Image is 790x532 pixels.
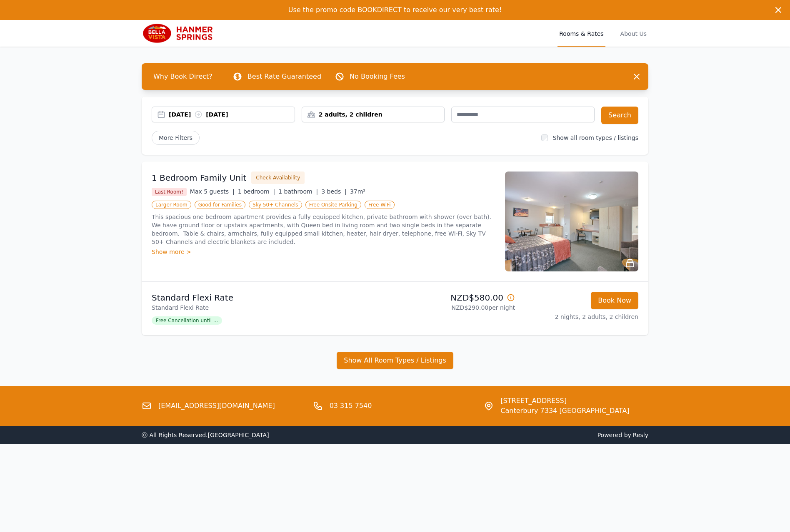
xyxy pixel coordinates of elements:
a: 03 315 7540 [330,401,372,411]
p: NZD$290.00 per night [398,303,515,312]
span: More Filters [152,131,200,145]
p: No Booking Fees [350,72,405,82]
p: NZD$580.00 [398,292,515,303]
span: 1 bedroom | [238,188,275,195]
span: Free Onsite Parking [305,201,361,209]
a: Resly [633,432,648,438]
a: Rooms & Rates [557,20,605,47]
label: Show all room types / listings [553,134,638,141]
p: 2 nights, 2 adults, 2 children [522,313,638,321]
span: Powered by [398,431,648,439]
span: Sky 50+ Channels [249,201,302,209]
p: Standard Flexi Rate [152,303,392,312]
span: Use the promo code BOOKDIRECT to receive our very best rate! [288,6,502,14]
button: Check Availability [251,172,305,184]
img: Bella Vista Hanmer Springs [142,23,222,43]
a: [EMAIL_ADDRESS][DOMAIN_NAME] [158,401,275,411]
span: [STREET_ADDRESS] [500,396,629,406]
span: Why Book Direct? [147,68,219,85]
button: Search [601,107,638,124]
span: Max 5 guests | [190,188,235,195]
h3: 1 Bedroom Family Unit [152,172,246,184]
div: Show more > [152,248,495,256]
span: ⓒ All Rights Reserved. [GEOGRAPHIC_DATA] [142,432,269,438]
span: Larger Room [152,201,191,209]
span: Canterbury 7334 [GEOGRAPHIC_DATA] [500,406,629,416]
p: Best Rate Guaranteed [247,72,321,82]
span: Free Cancellation until ... [152,316,222,325]
div: 2 adults, 2 children [302,110,445,119]
p: This spacious one bedroom apartment provides a fully equipped kitchen, private bathroom with show... [152,213,495,246]
span: 3 beds | [321,188,347,195]
button: Book Now [591,292,638,309]
span: 1 bathroom | [278,188,318,195]
a: About Us [619,20,648,47]
div: [DATE] [DATE] [169,110,295,119]
button: Show All Room Types / Listings [337,352,453,369]
span: Last Room! [152,188,187,196]
span: Free WiFi [365,201,395,209]
span: 37m² [350,188,365,195]
p: Standard Flexi Rate [152,292,392,303]
span: Good for Families [195,201,245,209]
